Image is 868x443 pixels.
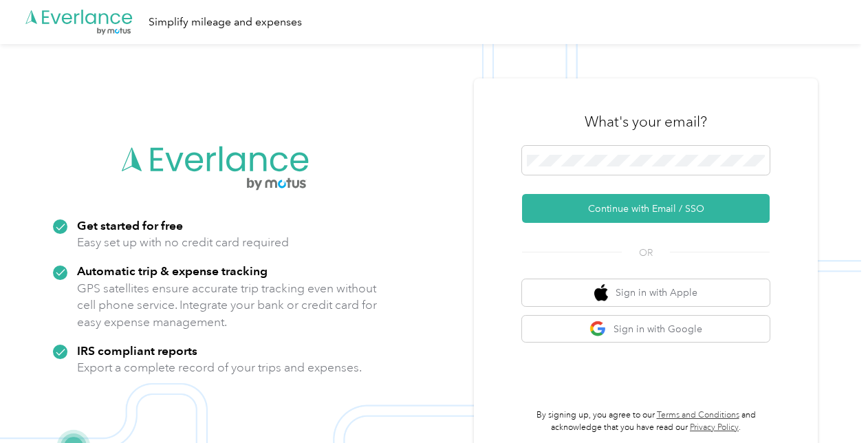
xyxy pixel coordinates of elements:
[522,194,770,223] button: Continue with Email / SSO
[690,422,739,433] a: Privacy Policy
[589,321,607,338] img: google logo
[77,343,197,358] strong: IRS compliant reports
[77,263,268,278] strong: Automatic trip & expense tracking
[149,14,302,31] div: Simplify mileage and expenses
[622,246,670,260] span: OR
[594,284,608,301] img: apple logo
[522,279,770,306] button: apple logoSign in with Apple
[77,359,362,376] p: Export a complete record of your trips and expenses.
[77,280,378,331] p: GPS satellites ensure accurate trip tracking even without cell phone service. Integrate your bank...
[522,409,770,433] p: By signing up, you agree to our and acknowledge that you have read our .
[77,234,289,251] p: Easy set up with no credit card required
[657,410,739,420] a: Terms and Conditions
[77,218,183,233] strong: Get started for free
[522,316,770,343] button: google logoSign in with Google
[585,112,707,131] h3: What's your email?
